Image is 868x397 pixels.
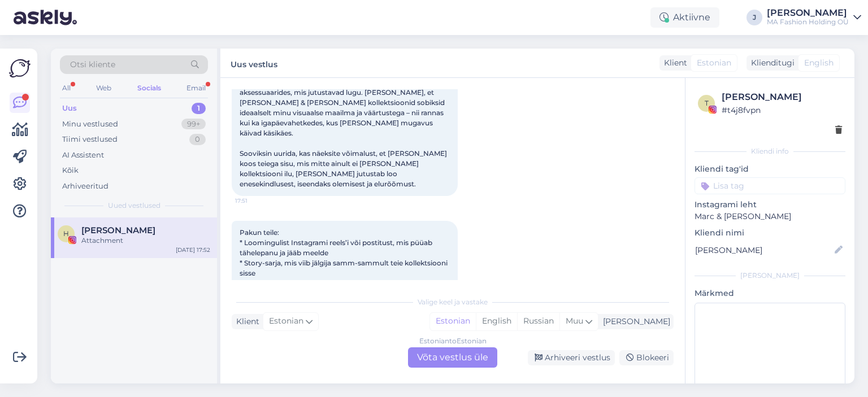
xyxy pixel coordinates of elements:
a: [PERSON_NAME]MA Fashion Holding OÜ [767,8,861,27]
div: J [747,10,762,25]
span: Uued vestlused [108,200,160,211]
span: Otsi kliente [70,59,115,71]
div: Web [94,81,114,95]
span: English [804,57,834,69]
p: Märkmed [695,287,845,299]
div: Klient [659,57,687,69]
div: [PERSON_NAME] [695,271,845,281]
div: Russian [517,313,559,330]
div: Valige keel ja vastake [232,297,674,307]
div: Minu vestlused [62,119,118,130]
div: All [60,81,73,95]
div: Email [184,81,208,95]
div: Võta vestlus üle [408,347,497,368]
div: Kliendi info [695,146,845,156]
div: Estonian to Estonian [419,336,487,346]
div: Tiimi vestlused [62,134,118,145]
div: AI Assistent [62,150,104,161]
span: Pakun teile: * Loomingulist Instagrami reels’i või postitust, mis püüab tähelepanu ja jääb meelde... [240,228,452,389]
label: Uus vestlus [231,55,277,71]
div: [PERSON_NAME] [722,90,842,104]
span: Estonian [697,57,731,69]
div: Blokeeri [619,350,674,365]
span: Muu [566,316,583,326]
p: Kliendi nimi [695,227,845,239]
div: [DATE] 17:52 [176,246,210,254]
div: MA Fashion Holding OÜ [767,18,849,27]
img: Askly Logo [9,58,31,79]
div: Klienditugi [747,57,795,69]
div: [PERSON_NAME] [598,316,670,328]
span: Helge [81,225,155,235]
div: 99+ [181,119,206,130]
span: t [705,99,709,107]
div: English [476,313,517,330]
div: Kõik [62,165,79,176]
div: Uus [62,103,77,114]
div: 1 [192,103,206,114]
p: Marc & [PERSON_NAME] [695,211,845,223]
div: Aktiivne [650,7,719,28]
div: [PERSON_NAME] [767,8,849,18]
div: # t4j8fvpn [722,104,842,116]
span: H [63,229,69,238]
div: Arhiveeri vestlus [528,350,615,365]
div: Socials [135,81,163,95]
div: 0 [189,134,206,145]
p: Kliendi tag'id [695,163,845,175]
span: Estonian [269,315,303,328]
div: Attachment [81,235,210,246]
div: Arhiveeritud [62,181,108,192]
div: Estonian [430,313,476,330]
p: Instagrami leht [695,199,845,211]
div: Klient [232,316,259,328]
input: Lisa nimi [695,244,832,256]
span: 17:51 [235,197,277,205]
input: Lisa tag [695,177,845,194]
